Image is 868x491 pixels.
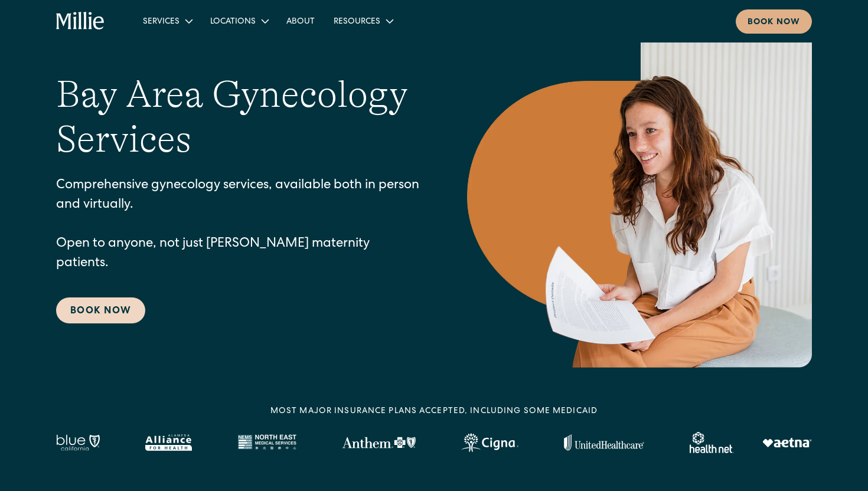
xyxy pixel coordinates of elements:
[56,434,100,451] img: Blue California logo
[324,11,402,31] div: Resources
[210,16,256,28] div: Locations
[133,11,201,31] div: Services
[748,17,800,29] div: Book now
[467,28,812,368] img: Smiling woman holding documents during a consultation, reflecting supportive guidance in maternit...
[564,434,644,451] img: United Healthcare logo
[201,11,277,31] div: Locations
[270,405,598,418] div: MOST MAJOR INSURANCE PLANS ACCEPTED, INCLUDING some MEDICAID
[277,11,324,31] a: About
[56,72,420,163] h1: Bay Area Gynecology Services
[237,434,296,451] img: North East Medical Services logo
[56,12,105,31] a: home
[56,297,145,323] a: Book Now
[461,433,518,452] img: Cigna logo
[145,434,192,451] img: Alameda Alliance logo
[690,432,734,453] img: Healthnet logo
[143,16,180,28] div: Services
[342,437,416,449] img: Anthem Logo
[334,16,380,28] div: Resources
[762,438,812,447] img: Aetna logo
[736,9,812,34] a: Book now
[56,176,420,274] p: Comprehensive gynecology services, available both in person and virtually. Open to anyone, not ju...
